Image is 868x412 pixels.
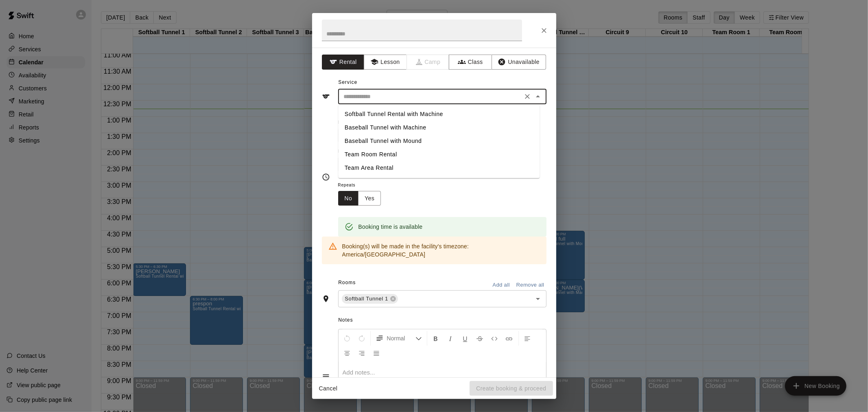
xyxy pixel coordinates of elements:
[315,381,341,396] button: Cancel
[458,331,472,346] button: Format Underline
[338,161,540,175] li: Team Area Rental
[340,331,354,346] button: Undo
[355,346,369,360] button: Right Align
[338,134,540,148] li: Baseball Tunnel with Mound
[407,55,450,70] span: Camps can only be created in the Services page
[342,294,398,304] div: Softball Tunnel 1
[338,280,356,285] span: Rooms
[370,346,383,360] button: Justify Align
[488,279,514,291] button: Add all
[358,191,381,206] button: Yes
[342,295,391,303] span: Softball Tunnel 1
[340,346,354,360] button: Center Align
[338,314,546,327] span: Notes
[502,331,516,346] button: Insert Link
[322,92,330,101] svg: Service
[338,79,357,85] span: Service
[473,331,487,346] button: Format Strikethrough
[387,334,415,342] span: Normal
[338,121,540,134] li: Baseball Tunnel with Machine
[520,331,534,346] button: Left Align
[488,331,501,346] button: Insert Code
[338,191,359,206] button: No
[372,331,425,346] button: Formatting Options
[338,180,388,191] span: Repeats
[359,219,423,234] div: Booking time is available
[338,148,540,161] li: Team Room Rental
[444,331,457,346] button: Format Italics
[342,239,540,262] div: Booking(s) will be made in the facility's timezone: America/[GEOGRAPHIC_DATA]
[429,331,443,346] button: Format Bold
[532,91,544,102] button: Close
[338,191,381,206] div: outlined button group
[338,107,540,121] li: Softball Tunnel Rental with Machine
[322,55,365,70] button: Rental
[364,55,407,70] button: Lesson
[322,173,330,181] svg: Timing
[514,279,547,291] button: Remove all
[322,295,330,303] svg: Rooms
[449,55,492,70] button: Class
[492,55,546,70] button: Unavailable
[532,293,544,305] button: Open
[522,91,533,102] button: Clear
[322,373,330,381] svg: Notes
[537,23,551,38] button: Close
[355,331,369,346] button: Redo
